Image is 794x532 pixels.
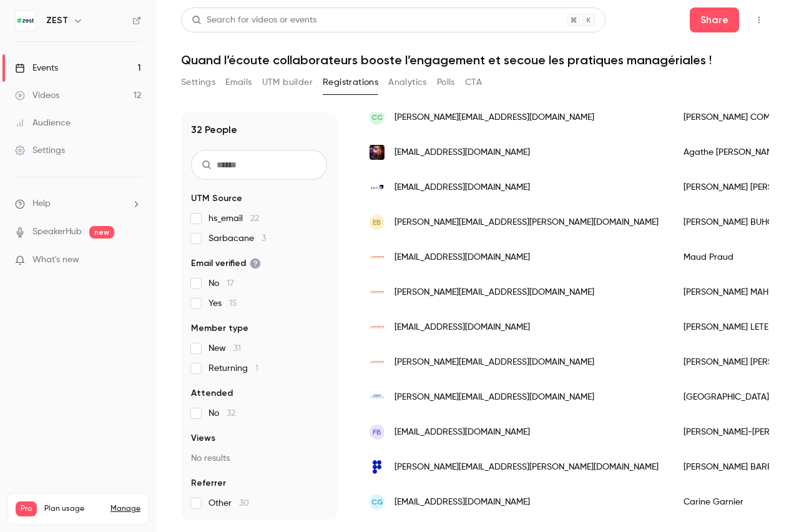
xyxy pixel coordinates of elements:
[465,72,482,92] button: CTA
[181,72,215,92] button: Settings
[239,499,249,508] span: 30
[395,461,659,474] span: [PERSON_NAME][EMAIL_ADDRESS][PERSON_NAME][DOMAIN_NAME]
[15,62,58,74] div: Events
[208,232,266,245] span: Sarbacane
[191,122,237,137] h1: 32 People
[233,344,241,353] span: 31
[15,197,141,210] li: help-dropdown-opener
[370,180,385,195] img: cetih.eu
[32,254,79,267] span: What's new
[46,14,68,27] h6: ZEST
[32,225,82,239] a: SpeakerHub
[227,279,234,288] span: 17
[208,407,235,420] span: No
[262,72,313,92] button: UTM builder
[191,192,327,510] section: facet-groups
[437,72,455,92] button: Polls
[370,460,385,475] img: polepharma.com
[395,111,594,124] span: [PERSON_NAME][EMAIL_ADDRESS][DOMAIN_NAME]
[15,144,65,157] div: Settings
[370,285,385,300] img: quaternaire.fr
[225,72,252,92] button: Emails
[208,212,259,225] span: hs_email
[373,217,381,228] span: EB
[229,299,237,308] span: 15
[373,426,381,438] span: FB
[110,504,140,514] a: Manage
[89,226,114,239] span: new
[208,362,258,375] span: Returning
[370,320,385,335] img: quaternaire.fr
[371,112,383,123] span: CC
[191,257,261,270] span: Email verified
[262,234,266,243] span: 3
[181,52,769,67] h1: Quand l’écoute collaborateurs booste l’engagement et secoue les pratiques managériales !
[370,250,385,265] img: quaternaire.fr
[208,297,237,310] span: Yes
[16,501,37,516] span: Pro
[208,277,234,290] span: No
[690,7,739,32] button: Share
[395,321,530,334] span: [EMAIL_ADDRESS][DOMAIN_NAME]
[388,72,427,92] button: Analytics
[191,452,327,465] p: No results
[370,390,385,405] img: siaap.fr
[15,117,71,129] div: Audience
[191,322,248,335] span: Member type
[323,72,378,92] button: Registrations
[395,216,659,229] span: [PERSON_NAME][EMAIL_ADDRESS][PERSON_NAME][DOMAIN_NAME]
[395,251,530,264] span: [EMAIL_ADDRESS][DOMAIN_NAME]
[250,214,259,223] span: 22
[370,355,385,370] img: quaternaire.fr
[16,11,36,31] img: ZEST
[191,432,215,445] span: Views
[191,192,242,205] span: UTM Source
[44,504,103,514] span: Plan usage
[395,496,530,509] span: [EMAIL_ADDRESS][DOMAIN_NAME]
[395,391,594,404] span: [PERSON_NAME][EMAIL_ADDRESS][DOMAIN_NAME]
[395,181,530,194] span: [EMAIL_ADDRESS][DOMAIN_NAME]
[208,342,241,355] span: New
[395,146,530,159] span: [EMAIL_ADDRESS][DOMAIN_NAME]
[192,14,316,27] div: Search for videos or events
[395,286,594,299] span: [PERSON_NAME][EMAIL_ADDRESS][DOMAIN_NAME]
[395,356,594,369] span: [PERSON_NAME][EMAIL_ADDRESS][DOMAIN_NAME]
[32,197,51,210] span: Help
[255,364,258,373] span: 1
[191,387,233,400] span: Attended
[227,409,235,418] span: 32
[126,255,141,266] iframe: Noticeable Trigger
[208,497,249,510] span: Other
[370,145,385,160] img: tabobine.com
[371,496,383,508] span: CG
[395,426,530,439] span: [EMAIL_ADDRESS][DOMAIN_NAME]
[15,89,59,102] div: Videos
[191,477,226,490] span: Referrer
